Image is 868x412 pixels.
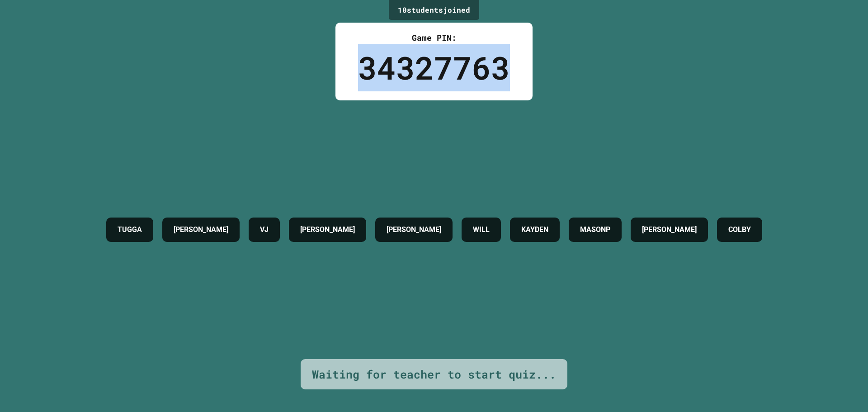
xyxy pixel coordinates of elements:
h4: KAYDEN [521,224,548,235]
div: Game PIN: [358,32,510,44]
h4: VJ [260,224,269,235]
h4: [PERSON_NAME] [387,224,441,235]
h4: [PERSON_NAME] [300,224,355,235]
h4: MASONP [580,224,610,235]
h4: TUGGA [118,224,142,235]
h4: [PERSON_NAME] [174,224,228,235]
h4: [PERSON_NAME] [642,224,697,235]
div: Waiting for teacher to start quiz... [312,366,556,383]
h4: COLBY [728,224,751,235]
div: 34327763 [358,44,510,91]
h4: WILL [473,224,490,235]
